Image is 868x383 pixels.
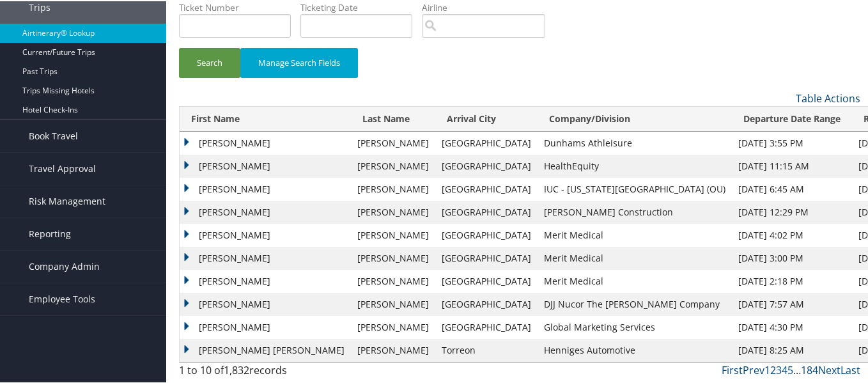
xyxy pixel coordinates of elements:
[538,199,732,223] td: [PERSON_NAME] Construction
[732,153,852,176] td: [DATE] 11:15 AM
[180,246,351,269] td: [PERSON_NAME]
[801,362,818,376] a: 184
[435,315,538,338] td: [GEOGRAPHIC_DATA]
[722,362,743,376] a: First
[351,338,435,361] td: [PERSON_NAME]
[351,246,435,269] td: [PERSON_NAME]
[351,106,435,130] th: Last Name: activate to sort column ascending
[351,269,435,292] td: [PERSON_NAME]
[538,153,732,176] td: HealthEquity
[538,269,732,292] td: Merit Medical
[180,153,351,176] td: [PERSON_NAME]
[435,153,538,176] td: [GEOGRAPHIC_DATA]
[818,362,841,376] a: Next
[351,153,435,176] td: [PERSON_NAME]
[435,199,538,223] td: [GEOGRAPHIC_DATA]
[787,362,793,376] a: 5
[732,292,852,315] td: [DATE] 7:57 AM
[435,269,538,292] td: [GEOGRAPHIC_DATA]
[180,338,351,361] td: [PERSON_NAME] [PERSON_NAME]
[743,362,764,376] a: Prev
[180,176,351,199] td: [PERSON_NAME]
[538,130,732,153] td: Dunhams Athleisure
[732,338,852,361] td: [DATE] 8:25 AM
[351,223,435,246] td: [PERSON_NAME]
[179,361,335,383] div: 1 to 10 of records
[435,106,538,130] th: Arrival City: activate to sort column ascending
[240,47,358,77] button: Manage Search Fields
[732,246,852,269] td: [DATE] 3:00 PM
[180,223,351,246] td: [PERSON_NAME]
[732,223,852,246] td: [DATE] 4:02 PM
[179,47,240,77] button: Search
[435,223,538,246] td: [GEOGRAPHIC_DATA]
[351,292,435,315] td: [PERSON_NAME]
[538,176,732,199] td: IUC - [US_STATE][GEOGRAPHIC_DATA] (OU)
[793,362,801,376] span: …
[538,315,732,338] td: Global Marketing Services
[180,106,351,130] th: First Name: activate to sort column ascending
[351,176,435,199] td: [PERSON_NAME]
[776,362,782,376] a: 3
[538,292,732,315] td: DJJ Nucor The [PERSON_NAME] Company
[782,362,787,376] a: 4
[351,199,435,223] td: [PERSON_NAME]
[796,90,860,104] a: Table Actions
[435,338,538,361] td: Torreon
[732,315,852,338] td: [DATE] 4:30 PM
[732,130,852,153] td: [DATE] 3:55 PM
[29,184,105,216] span: Risk Management
[351,130,435,153] td: [PERSON_NAME]
[538,223,732,246] td: Merit Medical
[351,315,435,338] td: [PERSON_NAME]
[29,282,95,314] span: Employee Tools
[29,152,96,184] span: Travel Approval
[732,106,852,130] th: Departure Date Range: activate to sort column ascending
[435,246,538,269] td: [GEOGRAPHIC_DATA]
[224,362,249,376] span: 1,832
[732,176,852,199] td: [DATE] 6:45 AM
[29,249,100,281] span: Company Admin
[29,119,78,151] span: Book Travel
[180,315,351,338] td: [PERSON_NAME]
[732,199,852,223] td: [DATE] 12:29 PM
[180,292,351,315] td: [PERSON_NAME]
[732,269,852,292] td: [DATE] 2:18 PM
[770,362,776,376] a: 2
[435,130,538,153] td: [GEOGRAPHIC_DATA]
[841,362,860,376] a: Last
[435,176,538,199] td: [GEOGRAPHIC_DATA]
[180,269,351,292] td: [PERSON_NAME]
[538,106,732,130] th: Company/Division
[435,292,538,315] td: [GEOGRAPHIC_DATA]
[538,246,732,269] td: Merit Medical
[180,130,351,153] td: [PERSON_NAME]
[180,199,351,223] td: [PERSON_NAME]
[764,362,770,376] a: 1
[538,338,732,361] td: Henniges Automotive
[29,217,71,249] span: Reporting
